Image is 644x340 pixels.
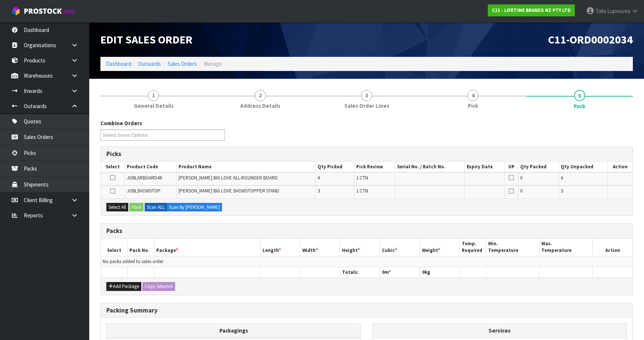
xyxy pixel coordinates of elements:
th: Height [340,239,380,256]
th: Action [593,239,632,256]
span: Sales Order Lines [344,102,389,110]
span: JOBLARBOARD48 [127,175,162,181]
span: Manage [204,60,222,67]
th: Min. Temperature [486,239,540,256]
h3: Packs [106,227,627,234]
th: Select [101,239,128,256]
th: Select [101,162,125,172]
th: Cubic [380,239,420,256]
span: Lupeuvea [607,7,630,14]
th: Qty Packed [518,162,559,172]
span: Address Details [240,102,280,110]
button: Add Package [106,282,141,291]
th: Packagings [107,324,361,338]
button: Copy Selected [142,282,175,291]
span: ProStock [24,6,62,16]
button: Select All [106,203,128,212]
span: 2 [255,90,266,101]
th: Qty Unpacked [559,162,608,172]
span: 0 [382,269,384,275]
label: Scan By [PERSON_NAME] [167,203,222,212]
span: [PERSON_NAME] BIG LOVE ALL-ROUNDER BOARD [178,175,278,181]
span: Pick [468,102,478,110]
span: 3 [561,188,563,194]
h3: Packing Summary [106,307,627,314]
span: 5 [574,90,585,101]
span: 1 CTN [356,175,368,181]
th: Width [300,239,340,256]
th: Expiry Date [464,162,504,172]
th: Pick Review [354,162,395,172]
span: C11-ORD0002034 [548,32,633,46]
span: 1 [148,90,159,101]
th: Temp. Required [460,239,486,256]
span: Talia [596,7,606,14]
span: 0 [520,188,522,194]
small: WMS [63,8,75,15]
th: Product Code [125,162,176,172]
th: Pack No. [128,239,154,256]
th: Totals: [340,267,380,278]
th: Weight [420,239,460,256]
th: kg [420,267,460,278]
th: Length [260,239,300,256]
span: 4 [467,90,479,101]
span: Pack [574,102,585,110]
th: Package [154,239,260,256]
span: 4 [561,175,563,181]
th: Max. Temperature [540,239,593,256]
label: Scan ALL [145,203,167,212]
span: 3 [318,188,320,194]
th: Qty Picked [316,162,354,172]
span: JOBLSHOWSTOP [127,188,161,194]
a: Sales Orders [168,60,197,67]
th: m³ [380,267,420,278]
th: Serial No. / Batch No. [395,162,464,172]
strong: C11 - LIFETIME BRANDS NZ PTY LTD [492,7,571,13]
span: Edit Sales Order [100,32,193,46]
span: 4 [318,175,320,181]
a: Dashboard [106,60,131,67]
th: Product Name [177,162,316,172]
th: UP [505,162,518,172]
a: C11 - LIFETIME BRANDS NZ PTY LTD [488,4,575,16]
img: cube-alt.png [11,6,20,16]
th: Services [373,324,627,338]
a: Outwards [138,60,161,67]
span: [PERSON_NAME] BIG LOVE SHOWSTOPPER STAND [178,188,279,194]
label: Combine Orders [100,119,142,127]
h3: Picks [106,150,627,158]
th: Action [608,162,632,172]
span: 0 [520,175,522,181]
span: 0 [422,269,425,275]
span: 1 CTN [356,188,368,194]
td: No packs added to sales order. [101,256,632,267]
button: Pack [129,203,144,212]
span: General Details [134,102,174,110]
span: 3 [361,90,372,101]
